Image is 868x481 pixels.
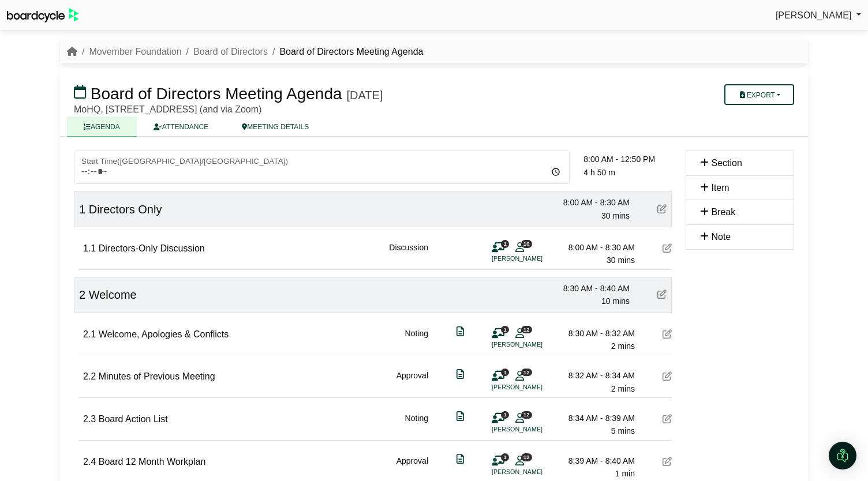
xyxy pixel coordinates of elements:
[492,340,578,350] li: [PERSON_NAME]
[99,414,168,424] span: Board Action List
[99,371,215,381] span: Minutes of Previous Meeting
[611,384,635,393] span: 2 mins
[83,243,96,253] span: 1.1
[67,44,423,59] nav: breadcrumb
[91,85,342,103] span: Board of Directors Meeting Agenda
[521,326,532,333] span: 12
[396,369,428,395] div: Approval
[89,288,137,301] span: Welcome
[583,153,672,166] div: 8:00 AM - 12:50 PM
[829,442,856,469] div: Open Intercom Messenger
[492,254,578,264] li: [PERSON_NAME]
[521,369,532,376] span: 12
[549,282,630,295] div: 8:30 AM - 8:40 AM
[405,327,428,353] div: Noting
[611,341,635,351] span: 2 mins
[137,117,225,137] a: ATTENDANCE
[583,168,615,177] span: 4 h 50 m
[346,88,383,102] div: [DATE]
[492,424,578,434] li: [PERSON_NAME]
[79,288,85,301] span: 2
[776,8,861,23] a: [PERSON_NAME]
[607,255,635,265] span: 30 mins
[396,454,428,480] div: Approval
[611,426,635,435] span: 5 mins
[99,243,205,253] span: Directors-Only Discussion
[193,47,268,57] a: Board of Directors
[89,47,181,57] a: Movember Foundation
[389,241,428,267] div: Discussion
[67,117,137,137] a: AGENDA
[554,327,635,340] div: 8:30 AM - 8:32 AM
[268,44,423,59] li: Board of Directors Meeting Agenda
[615,469,635,478] span: 1 min
[711,183,729,193] span: Item
[83,414,96,424] span: 2.3
[99,329,229,339] span: Welcome, Apologies & Conflicts
[501,453,509,461] span: 1
[501,326,509,333] span: 1
[711,207,735,217] span: Break
[554,369,635,382] div: 8:32 AM - 8:34 AM
[521,411,532,419] span: 12
[83,371,96,381] span: 2.2
[549,196,630,209] div: 8:00 AM - 8:30 AM
[711,232,731,242] span: Note
[501,240,509,247] span: 1
[501,411,509,419] span: 1
[776,10,852,20] span: [PERSON_NAME]
[554,454,635,467] div: 8:39 AM - 8:40 AM
[501,369,509,376] span: 1
[83,457,96,467] span: 2.4
[724,84,794,105] button: Export
[405,412,428,438] div: Noting
[492,382,578,392] li: [PERSON_NAME]
[492,467,578,477] li: [PERSON_NAME]
[601,296,630,306] span: 10 mins
[711,158,742,168] span: Section
[521,240,532,247] span: 10
[554,241,635,254] div: 8:00 AM - 8:30 AM
[7,8,78,22] img: BoardcycleBlackGreen-aaafeed430059cb809a45853b8cf6d952af9d84e6e89e1f1685b34bfd5cb7d64.svg
[521,453,532,461] span: 12
[89,203,162,216] span: Directors Only
[74,104,261,114] span: MoHQ, [STREET_ADDRESS] (and via Zoom)
[83,329,96,339] span: 2.1
[99,457,206,467] span: Board 12 Month Workplan
[79,203,85,216] span: 1
[601,211,630,220] span: 30 mins
[225,117,325,137] a: MEETING DETAILS
[554,412,635,424] div: 8:34 AM - 8:39 AM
